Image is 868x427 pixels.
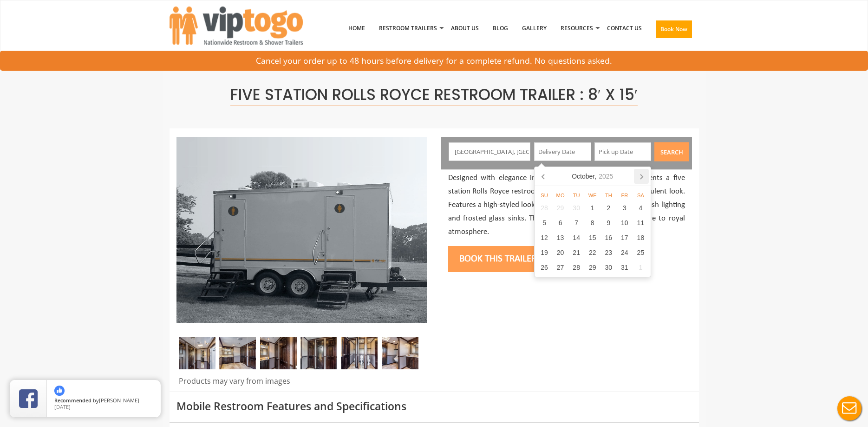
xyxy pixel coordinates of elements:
div: 9 [600,215,617,230]
a: Book Now [649,4,699,58]
img: thumbs up icon [54,386,65,396]
div: 18 [633,230,649,245]
img: Restroom Trailer [179,337,215,369]
div: 26 [536,260,553,275]
img: Restroom trailer rental [219,337,256,369]
div: 8 [584,215,600,230]
div: 15 [584,230,600,245]
div: We [584,192,600,199]
div: 29 [552,200,568,215]
input: Enter your Address [449,142,530,161]
img: Restroom Trailer [300,337,337,369]
p: Designed with elegance in mind, this mid-sized trailer presents a five station Rolls Royce restro... [448,172,685,239]
div: Su [536,192,553,199]
span: Five Station Rolls Royce Restroom Trailer : 8′ x 15′ [230,84,638,106]
div: 27 [552,260,568,275]
div: Fr [617,192,633,199]
div: 6 [552,215,568,230]
a: Home [341,4,372,53]
div: Th [600,192,617,199]
a: Restroom Trailers [372,4,444,53]
div: Mo [552,192,568,199]
div: October, [568,169,617,184]
span: [DATE] [54,403,71,410]
div: 17 [617,230,633,245]
a: Contact Us [600,4,649,53]
a: Gallery [515,4,554,53]
div: 1 [633,260,649,275]
div: 23 [600,245,617,260]
img: Restroom Trailer [382,337,418,369]
div: 28 [536,200,553,215]
a: About Us [444,4,486,53]
input: Pick up Date [594,142,652,161]
div: 21 [568,245,585,260]
span: by [54,398,153,404]
div: 30 [568,200,585,215]
div: 13 [552,230,568,245]
div: Tu [568,192,585,199]
div: 28 [568,260,585,275]
button: Live Chat [831,390,868,427]
div: 29 [584,260,600,275]
button: Book Now [656,20,692,38]
a: Blog [486,4,515,53]
div: 24 [617,245,633,260]
a: Resources [554,4,600,53]
div: 25 [633,245,649,260]
div: Sa [633,192,649,199]
div: 4 [633,200,649,215]
div: Products may vary from images [176,376,427,392]
button: Book this trailer [448,246,548,272]
div: 5 [536,215,553,230]
div: 11 [633,215,649,230]
div: 16 [600,230,617,245]
img: Restroom Trailer [260,337,297,369]
div: 31 [617,260,633,275]
img: Full view of five station restroom trailer with two separate doors for men and women [176,137,427,323]
div: 10 [617,215,633,230]
img: Restroom Trailer [341,337,378,369]
div: 3 [617,200,633,215]
div: 7 [568,215,585,230]
span: Recommended [54,397,91,404]
h3: Mobile Restroom Features and Specifications [176,400,692,412]
span: [PERSON_NAME] [99,397,139,404]
div: 12 [536,230,553,245]
div: 22 [584,245,600,260]
img: VIPTOGO [170,7,303,45]
img: Review Rating [19,389,38,408]
div: 20 [552,245,568,260]
div: 30 [600,260,617,275]
button: Search [654,142,689,161]
div: 2 [600,200,617,215]
input: Delivery Date [534,142,591,161]
div: 19 [536,245,553,260]
div: 14 [568,230,585,245]
i: 2025 [599,172,613,181]
div: 1 [584,200,600,215]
